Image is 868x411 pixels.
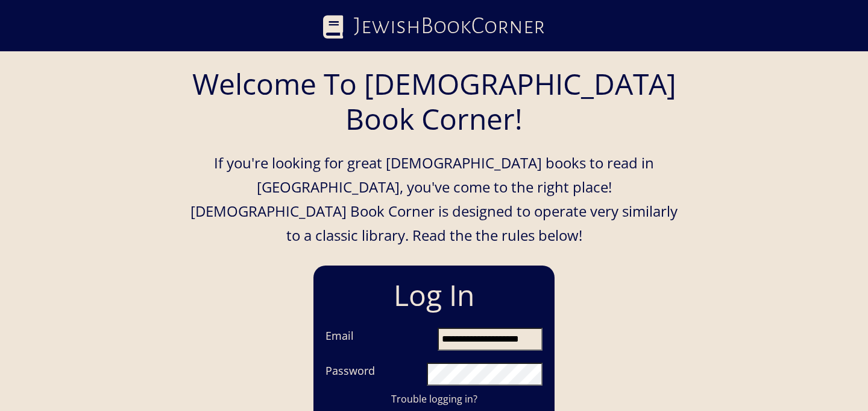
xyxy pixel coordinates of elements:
h1: Log In [319,272,549,319]
label: Password [325,363,375,381]
a: JewishBookCorner [323,8,545,44]
a: Trouble logging in? [319,392,549,406]
h1: Welcome To [DEMOGRAPHIC_DATA] Book Corner! [190,54,678,148]
p: If you're looking for great [DEMOGRAPHIC_DATA] books to read in [GEOGRAPHIC_DATA], you've come to... [190,151,678,247]
label: Email [325,328,354,346]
